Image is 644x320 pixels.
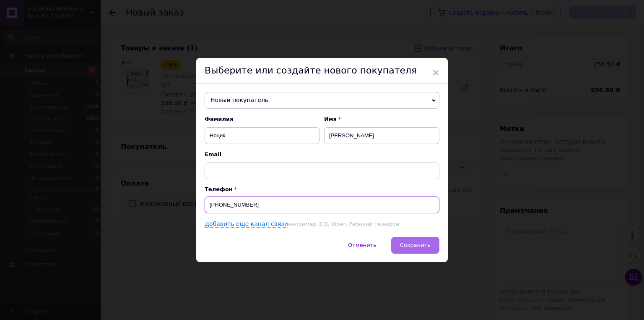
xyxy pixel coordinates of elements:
button: Сохранить [391,237,439,254]
button: Отменить [339,237,385,254]
span: Имя [324,115,439,123]
p: Телефон [205,186,439,192]
span: Отменить [348,242,377,248]
span: × [432,66,439,80]
span: Email [205,151,439,158]
span: например ICQ, Viber, Рабочий телефон [288,221,399,227]
input: Например: Иван [324,127,439,144]
input: Например: Иванов [205,127,320,144]
input: +38 096 0000000 [205,197,439,213]
div: Выберите или создайте нового покупателя [196,58,448,84]
span: Сохранить [400,242,431,248]
span: Фамилия [205,115,320,123]
span: Новый покупатель [205,92,439,109]
a: Добавить еще канал связи [205,220,288,228]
